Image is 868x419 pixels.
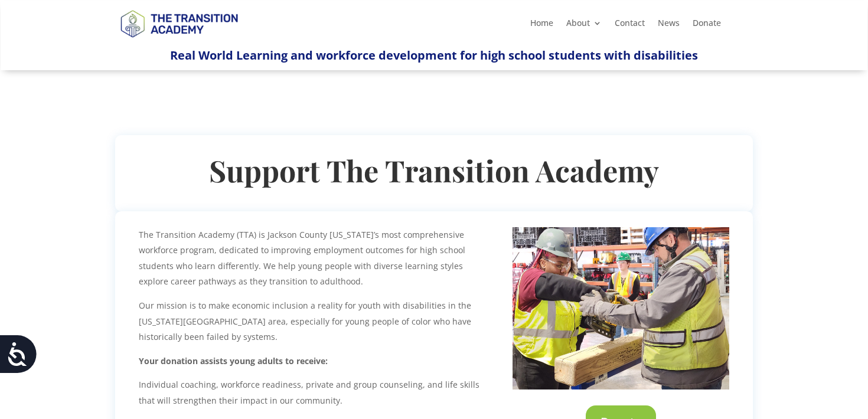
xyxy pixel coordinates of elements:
span: Our mission is to make economic inclusion a reality for youth with disabilities in the [US_STATE]... [139,300,471,342]
strong: Your donation assists young adults to receive: [139,355,328,366]
span: Real World Learning and workforce development for high school students with disabilities [170,47,698,63]
a: Donate [693,19,721,32]
a: Contact [615,19,645,32]
a: About [566,19,602,32]
span: The Transition Academy (TTA) is Jackson County [US_STATE]’s most comprehensive workforce program,... [139,229,465,287]
a: News [658,19,680,32]
strong: Support The Transition Academy [209,150,659,190]
a: Logo-Noticias [115,35,243,47]
a: Home [530,19,553,32]
img: 20250409_114058 [513,227,729,389]
span: Individual coaching, workforce readiness, private and group counseling, and life skills that will... [139,379,479,406]
img: TTA Brand_TTA Primary Logo_Horizontal_Light BG [115,2,243,44]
